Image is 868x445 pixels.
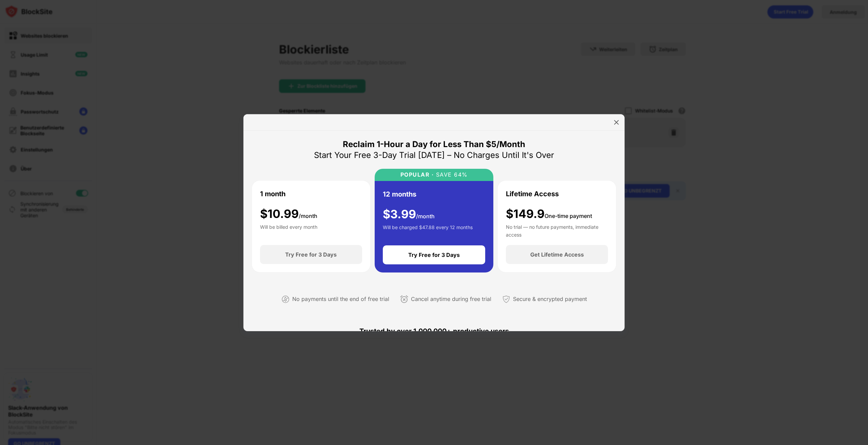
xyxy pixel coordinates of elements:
[281,295,290,303] img: not-paying
[383,224,473,237] div: Will be charged $47.88 every 12 months
[411,294,491,304] div: Cancel anytime during free trial
[314,150,554,161] div: Start Your Free 3-Day Trial [DATE] – No Charges Until It's Over
[343,139,525,150] div: Reclaim 1-Hour a Day for Less Than $5/Month
[506,189,559,199] div: Lifetime Access
[400,171,434,178] div: POPULAR ·
[408,251,460,258] div: Try Free for 3 Days
[285,251,337,258] div: Try Free for 3 Days
[299,213,317,219] span: /month
[260,207,317,221] div: $ 10.99
[434,171,468,178] div: SAVE 64%
[416,213,435,220] span: /month
[260,223,317,237] div: Will be billed every month
[506,223,608,237] div: No trial — no future payments, immediate access
[530,251,584,258] div: Get Lifetime Access
[260,189,285,199] div: 1 month
[292,294,389,304] div: No payments until the end of free trial
[400,295,408,303] img: cancel-anytime
[502,295,510,303] img: secured-payment
[513,294,587,304] div: Secure & encrypted payment
[252,315,616,347] div: Trusted by over 1,000,000+ productive users
[383,189,416,199] div: 12 months
[383,207,435,221] div: $ 3.99
[545,213,592,219] span: One-time payment
[506,207,592,221] div: $149.9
